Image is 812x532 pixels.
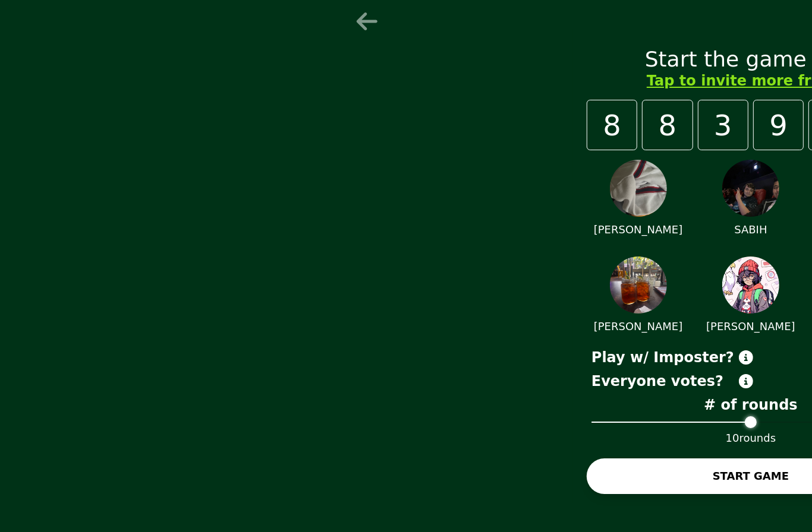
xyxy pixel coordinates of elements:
img: user Jorge profile picture [609,256,666,313]
div: 9 [753,100,804,150]
p: [PERSON_NAME] [706,318,795,335]
p: Play w/ Imposter? [591,348,734,367]
div: 3 [697,100,748,150]
img: user Alex profile picture [722,256,779,313]
p: Everyone votes? [591,372,734,391]
img: user Sabih profile picture [722,160,779,217]
p: [PERSON_NAME] [594,221,683,238]
p: SABIH [734,221,767,238]
div: 8 [587,100,637,150]
img: user Nathaniel profile picture [609,160,666,217]
div: 8 [642,100,693,150]
p: [PERSON_NAME] [594,318,683,335]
